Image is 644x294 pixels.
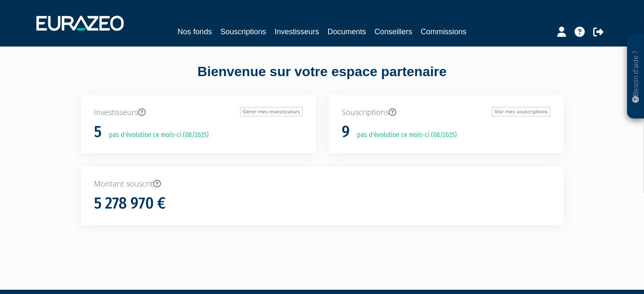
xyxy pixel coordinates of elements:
[274,26,319,38] a: Investisseurs
[421,26,467,38] a: Commissions
[220,26,266,38] a: Souscriptions
[94,107,303,118] p: Investisseurs
[492,107,550,116] a: Voir mes souscriptions
[36,16,124,31] img: 1732889491-logotype_eurazeo_blanc_rvb.png
[375,26,412,38] a: Conseillers
[94,195,166,212] h1: 5 278 970 €
[94,123,102,141] h1: 5
[631,38,641,115] p: Besoin d'aide ?
[342,123,350,141] h1: 9
[75,62,570,95] div: Bienvenue sur votre espace partenaire
[177,26,212,38] a: Nos fonds
[328,26,366,38] a: Documents
[94,179,550,190] p: Montant souscrit
[103,130,209,140] p: pas d'évolution ce mois-ci (08/2025)
[240,107,303,116] a: Gérer mes investisseurs
[351,130,457,140] p: pas d'évolution ce mois-ci (08/2025)
[342,107,550,118] p: Souscriptions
